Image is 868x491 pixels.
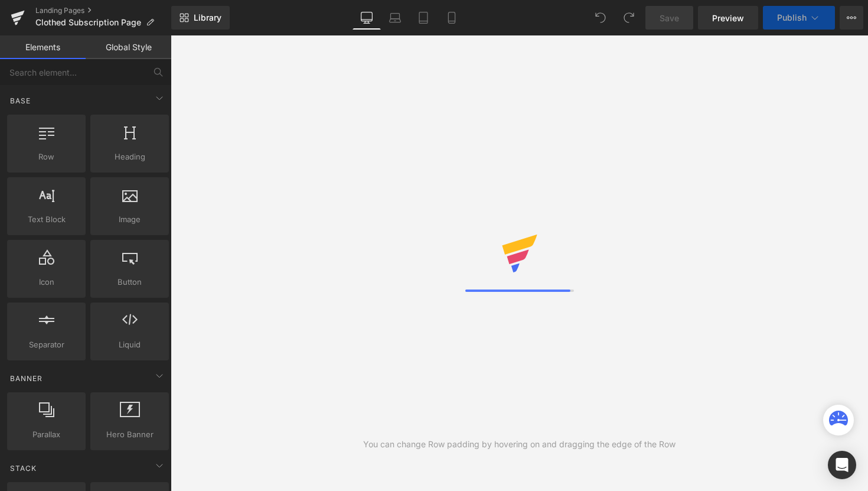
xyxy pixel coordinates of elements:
span: Liquid [94,339,165,351]
button: Undo [589,6,612,30]
a: Mobile [438,6,466,30]
button: More [840,6,863,30]
span: Publish [777,13,807,22]
span: Heading [94,151,165,163]
span: Row [11,151,82,163]
button: Publish [763,6,835,30]
span: Banner [9,373,44,384]
span: Text Block [11,213,82,226]
a: Landing Pages [35,6,171,15]
span: Clothed Subscription Page [35,18,141,27]
span: Stack [9,463,38,474]
a: Preview [698,6,758,30]
span: Save [660,12,679,24]
span: Button [94,276,165,288]
button: Redo [617,6,641,30]
a: Desktop [353,6,381,30]
span: Icon [11,276,82,288]
a: New Library [171,6,230,30]
a: Tablet [409,6,438,30]
span: Hero Banner [94,428,165,441]
div: Open Intercom Messenger [828,451,856,479]
a: Laptop [381,6,409,30]
a: Global Style [86,35,171,59]
span: Base [9,95,32,106]
span: Library [194,12,221,23]
span: Parallax [11,428,82,441]
div: You can change Row padding by hovering on and dragging the edge of the Row [363,438,676,451]
span: Image [94,213,165,226]
span: Preview [712,12,744,24]
span: Separator [11,339,82,351]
